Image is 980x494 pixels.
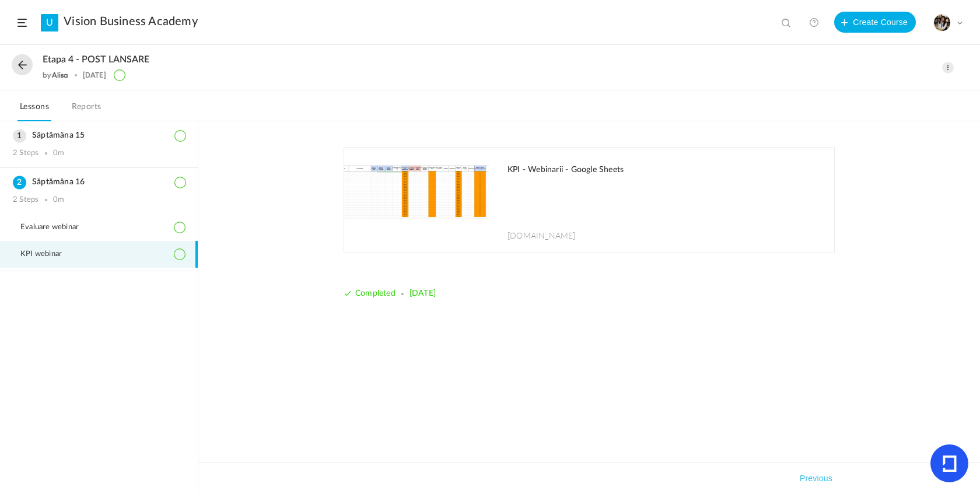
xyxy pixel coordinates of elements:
[508,165,822,175] h1: KPI - Webinarii - Google Sheets
[43,54,149,65] span: Etapa 4 - POST LANSARE
[13,177,185,187] h3: Săptămâna 16
[41,14,58,31] a: U
[344,148,489,253] img: AHkbwyLCFckwhgouiaUZZfkxcOs8bt7iD2UI-A3akeB6e3omzQCtY2ru7Sh2rFJn00Y6eevFI8MeQS-KBQ84TAjH8iCw1PtvD...
[508,229,576,241] span: [DOMAIN_NAME]
[355,289,395,297] span: Completed
[13,131,185,141] h3: Săptămâna 15
[64,15,198,29] a: Vision Business Academy
[17,99,51,121] a: Lessons
[934,15,950,31] img: tempimagehs7pti.png
[13,195,38,205] div: 2 Steps
[52,71,69,79] a: Alisa
[344,148,834,253] a: KPI - Webinarii - Google Sheets [DOMAIN_NAME]
[20,250,76,259] span: KPI webinar
[834,12,916,33] button: Create Course
[13,149,38,158] div: 2 Steps
[20,223,93,232] span: Evaluare webinar
[797,471,835,485] button: Previous
[53,149,64,158] div: 0m
[409,289,436,297] span: [DATE]
[43,71,68,79] div: by
[83,71,106,79] div: [DATE]
[69,99,104,121] a: Reports
[53,195,64,205] div: 0m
